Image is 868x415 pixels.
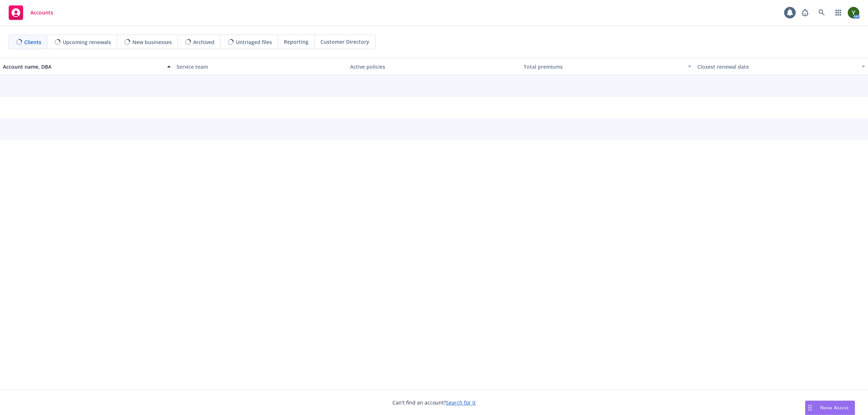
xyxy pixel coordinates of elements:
div: Drag to move [805,401,814,415]
span: Clients [24,38,41,46]
span: Customer Directory [320,38,369,46]
div: Active policies [350,63,518,70]
span: Accounts [30,10,53,16]
div: Closest renewal date [697,63,857,70]
span: Untriaged files [236,38,272,46]
div: Service team [176,63,344,70]
span: New businesses [132,38,172,46]
a: Search [814,5,829,20]
button: Total premiums [521,58,694,75]
button: Nova Assist [805,401,855,415]
button: Closest renewal date [694,58,868,75]
button: Service team [174,58,347,75]
a: Search for it [446,399,476,406]
span: Upcoming renewals [63,38,111,46]
a: Accounts [6,3,56,23]
span: Archived [193,38,214,46]
span: Reporting [284,38,309,46]
button: Active policies [347,58,521,75]
span: Nova Assist [820,405,849,411]
span: Can't find an account? [392,399,476,406]
a: Switch app [831,5,846,20]
div: Account name, DBA [3,63,163,70]
img: photo [848,7,859,18]
div: Total premiums [524,63,684,70]
a: Report a Bug [798,5,812,20]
